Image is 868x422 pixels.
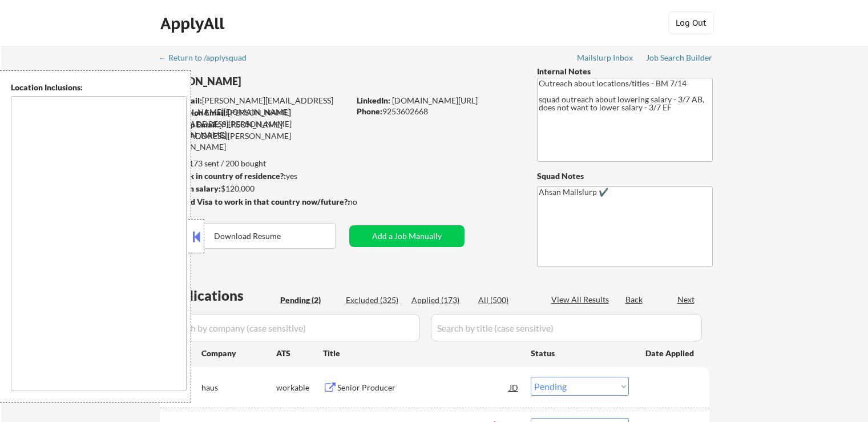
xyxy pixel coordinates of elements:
strong: Will need Visa to work in that country now/future?: [160,197,350,206]
div: [PERSON_NAME][EMAIL_ADDRESS][PERSON_NAME][DOMAIN_NAME] [160,119,349,153]
input: Search by title (case sensitive) [431,314,702,341]
div: All (500) [478,294,535,306]
div: Applied (173) [411,294,469,306]
div: Back [625,294,644,305]
div: Mailslurp Inbox [577,54,634,62]
strong: Can work in country of residence?: [159,171,286,181]
div: Senior Producer [337,382,510,393]
div: yes [159,170,346,182]
div: [PERSON_NAME] [160,74,394,89]
div: 173 sent / 200 bought [159,158,349,169]
div: Title [323,348,520,359]
div: View All Results [551,294,612,305]
div: ApplyAll [160,14,228,33]
div: Company [201,348,276,359]
div: [PERSON_NAME][EMAIL_ADDRESS][PERSON_NAME][DOMAIN_NAME] [160,95,349,117]
div: Job Search Builder [646,54,713,62]
button: Log Out [668,11,714,34]
div: haus [201,382,276,393]
div: [PERSON_NAME][EMAIL_ADDRESS][PERSON_NAME][DOMAIN_NAME] [160,107,349,141]
div: Applications [163,289,276,302]
div: Next [677,294,696,305]
a: [DOMAIN_NAME][URL] [392,95,478,105]
input: Search by company (case sensitive) [163,314,420,341]
div: ATS [276,348,323,359]
strong: Phone: [357,106,382,116]
div: Internal Notes [537,66,713,77]
div: no [348,196,381,208]
div: Status [531,343,629,363]
div: 9253602668 [357,106,518,117]
a: ← Return to /applysquad [159,53,257,65]
button: Add a Job Manually [349,225,465,247]
strong: LinkedIn: [357,95,390,105]
div: JD [508,377,520,397]
button: Download Resume [160,223,336,249]
div: ← Return to /applysquad [159,54,257,62]
div: Date Applied [645,348,696,359]
div: Excluded (325) [346,294,403,306]
div: $120,000 [159,183,349,194]
div: Location Inclusions: [11,82,187,93]
a: Mailslurp Inbox [577,53,634,65]
div: Squad Notes [537,170,713,182]
div: Pending (2) [280,294,337,306]
div: workable [276,382,323,393]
